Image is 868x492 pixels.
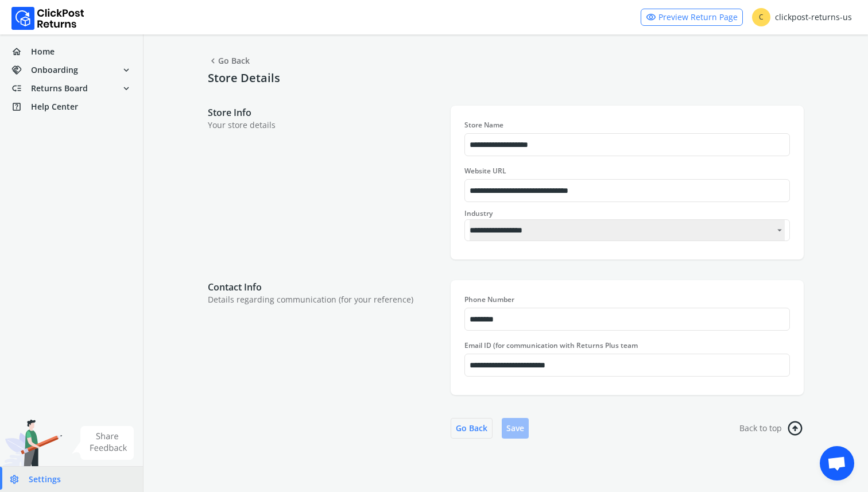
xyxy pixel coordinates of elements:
[641,9,743,26] a: visibilityPreview Return Page
[31,83,88,94] span: Returns Board
[208,119,439,131] p: Your store details
[11,99,31,115] span: help_center
[502,418,529,439] button: Save
[121,62,131,78] span: expand_more
[820,446,854,481] div: Open chat
[208,53,218,69] span: chevron_left
[72,426,134,460] img: share feedback
[208,280,439,294] p: Contact Info
[7,99,136,115] a: help_centerHelp Center
[464,340,638,350] label: Email ID (for communication with Returns Plus team
[11,44,31,60] span: home
[739,423,782,434] span: Back to top
[785,420,805,437] span: arrow_circle_right
[752,8,770,26] span: C
[739,418,804,439] a: Back to toparrow_circle_right
[208,53,250,69] span: Go Back
[451,418,493,439] button: Go Back
[29,474,61,485] span: Settings
[31,101,78,113] span: Help Center
[464,120,503,130] label: Store Name
[208,71,804,85] h4: Store Details
[646,9,656,25] span: visibility
[7,44,136,60] a: homeHome
[9,471,29,487] span: settings
[11,80,31,96] span: low_priority
[208,294,439,305] p: Details regarding communication (for your reference)
[464,295,514,304] label: Phone Number
[464,209,790,218] div: Industry
[752,8,852,26] div: clickpost-returns-us
[31,46,55,57] span: Home
[464,166,506,176] label: Website URL
[208,106,439,119] p: Store Info
[121,80,131,96] span: expand_more
[11,62,31,78] span: handshake
[11,7,84,30] img: Logo
[31,64,78,76] span: Onboarding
